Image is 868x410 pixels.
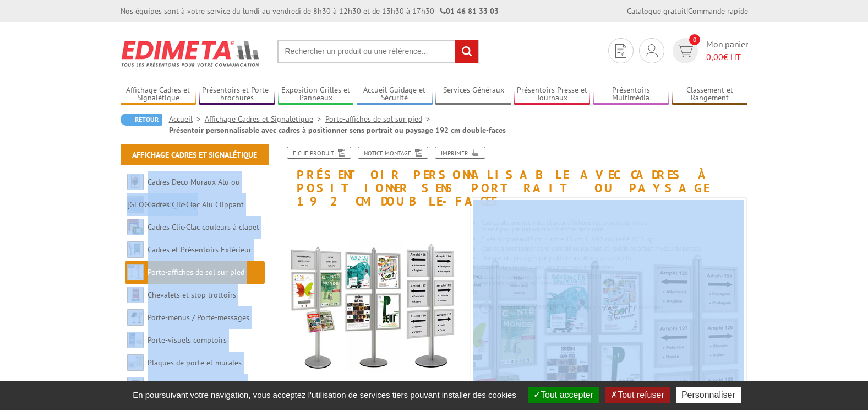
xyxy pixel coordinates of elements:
img: devis rapide [677,45,693,57]
img: Cadres Deco Muraux Alu ou Bois [127,174,144,190]
a: Commande rapide [688,6,748,16]
img: porte_affiches_214150.jpg [280,214,466,400]
img: devis rapide [615,44,626,58]
a: Fiche produit [287,147,351,159]
a: Cadres Clic-Clac couleurs à clapet [148,222,259,232]
img: Vitrines et tableaux affichage [127,377,144,393]
a: Imprimer [435,147,485,159]
img: Porte-affiches de sol sur pied [127,264,144,280]
span: 0,00 [706,51,723,62]
input: rechercher [455,40,478,63]
img: Chevalets et stop trottoirs [127,287,144,303]
img: Edimeta [121,33,261,74]
img: Cadres et Présentoirs Extérieur [127,241,144,258]
input: Rechercher un produit ou une référence... [277,40,479,63]
div: Nos équipes sont à votre service du lundi au vendredi de 8h30 à 12h30 et de 13h30 à 17h30 [121,6,499,17]
a: devis rapide 0 Mon panier 0,00€ HT [670,38,748,63]
a: Porte-menus / Porte-messages [148,312,249,322]
a: Cadres Clic-Clac Alu Clippant [148,199,244,209]
a: Porte-affiches de sol sur pied [325,114,434,124]
img: Porte-visuels comptoirs [127,332,144,348]
a: Notice Montage [358,147,428,159]
span: € HT [706,51,748,63]
img: Cadres Clic-Clac couleurs à clapet [127,219,144,235]
a: Catalogue gratuit [627,6,686,16]
a: Présentoirs Presse et Journaux [514,85,590,104]
button: Tout refuser [605,387,669,403]
a: Affichage Cadres et Signalétique [132,150,257,160]
a: Classement et Rangement [672,85,748,104]
button: Personnaliser (fenêtre modale) [676,387,741,403]
a: Cadres Deco Muraux Alu ou [GEOGRAPHIC_DATA] [127,177,240,209]
a: Vitrines et tableaux affichage [148,380,246,390]
li: Présentoir personnalisable avec cadres à positionner sens portrait ou paysage 192 cm double-faces [169,125,506,136]
a: Présentoirs et Porte-brochures [199,85,275,104]
span: Mon panier [706,38,748,63]
a: Exposition Grilles et Panneaux [278,85,354,104]
a: Cadres et Présentoirs Extérieur [148,245,252,255]
strong: 01 46 81 33 03 [440,6,499,16]
a: Accueil [169,114,205,124]
a: Chevalets et stop trottoirs [148,290,236,300]
a: Affichage Cadres et Signalétique [121,85,196,104]
a: Porte-affiches de sol sur pied [148,267,244,277]
a: Porte-visuels comptoirs [148,335,227,345]
span: En poursuivant votre navigation, vous acceptez l'utilisation de services tiers pouvant installer ... [127,390,522,400]
img: Porte-menus / Porte-messages [127,309,144,326]
a: Services Généraux [435,85,511,104]
a: Affichage Cadres et Signalétique [205,114,325,124]
span: 0 [689,34,700,45]
a: Présentoirs Multimédia [593,85,669,104]
a: Accueil Guidage et Sécurité [357,85,433,104]
img: Plaques de porte et murales [127,354,144,371]
a: Retour [121,114,162,126]
div: | [627,6,748,17]
h1: Présentoir personnalisable avec cadres à positionner sens portrait ou paysage 192 cm double-faces [272,147,756,208]
img: devis rapide [646,44,658,57]
button: Tout accepter [528,387,599,403]
a: Plaques de porte et murales [148,358,242,368]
